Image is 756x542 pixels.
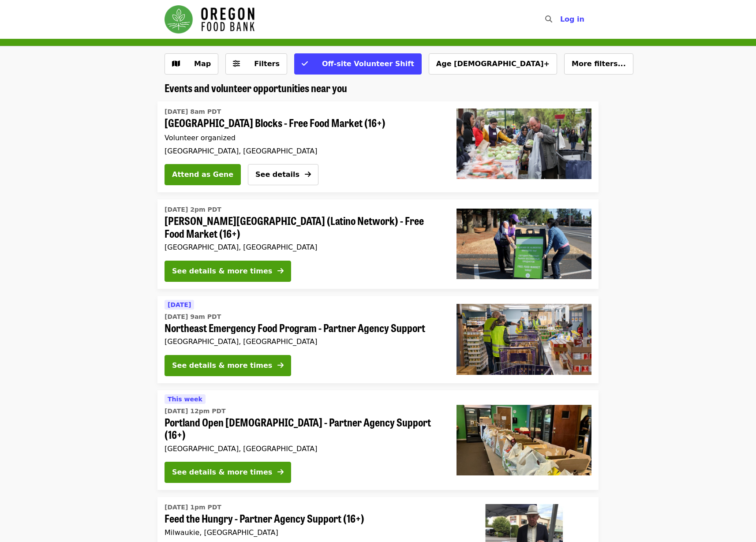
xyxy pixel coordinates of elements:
[165,462,291,483] button: See details & more times
[322,60,414,68] span: Off-site Volunteer Shift
[277,267,284,275] i: arrow-right icon
[165,512,442,525] span: Feed the Hungry - Partner Agency Support (16+)
[545,15,552,23] i: search icon
[165,407,226,416] time: [DATE] 12pm PDT
[457,108,591,179] img: PSU South Park Blocks - Free Food Market (16+) organized by Oregon Food Bank
[233,60,240,68] i: sliders-h icon
[165,134,236,142] span: Volunteer organized
[165,164,241,185] button: Attend as Gene
[255,170,299,179] span: See details
[254,60,280,68] span: Filters
[165,105,435,157] a: See details for "PSU South Park Blocks - Free Food Market (16+)"
[157,296,599,383] a: See details for "Northeast Emergency Food Program - Partner Agency Support"
[168,396,202,403] span: This week
[457,209,591,279] img: Rigler Elementary School (Latino Network) - Free Food Market (16+) organized by Oregon Food Bank
[157,390,599,490] a: See details for "Portland Open Bible - Partner Agency Support (16+)"
[165,53,218,75] button: Show map view
[172,169,233,180] span: Attend as Gene
[294,53,422,75] button: Off-site Volunteer Shift
[449,101,599,192] a: PSU South Park Blocks - Free Food Market (16+)
[429,53,557,75] button: Age [DEMOGRAPHIC_DATA]+
[165,321,442,334] span: Northeast Emergency Food Program - Partner Agency Support
[165,147,435,155] div: [GEOGRAPHIC_DATA], [GEOGRAPHIC_DATA]
[558,9,565,30] input: Search
[172,266,272,277] div: See details & more times
[560,15,584,23] span: Log in
[165,337,442,346] div: [GEOGRAPHIC_DATA], [GEOGRAPHIC_DATA]
[165,355,291,376] button: See details & more times
[277,468,284,476] i: arrow-right icon
[172,467,272,478] div: See details & more times
[277,361,284,370] i: arrow-right icon
[457,405,591,475] img: Portland Open Bible - Partner Agency Support (16+) organized by Oregon Food Bank
[172,60,180,68] i: map icon
[553,11,591,28] button: Log in
[225,53,287,75] button: Filters (0 selected)
[165,445,442,453] div: [GEOGRAPHIC_DATA], [GEOGRAPHIC_DATA]
[165,107,221,116] time: [DATE] 8am PDT
[302,60,308,68] i: check icon
[157,199,599,289] a: See details for "Rigler Elementary School (Latino Network) - Free Food Market (16+)"
[572,60,626,68] span: More filters...
[165,312,221,321] time: [DATE] 9am PDT
[165,80,347,95] span: Events and volunteer opportunities near you
[168,301,191,308] span: [DATE]
[165,116,435,129] span: [GEOGRAPHIC_DATA] Blocks - Free Food Market (16+)
[165,261,291,282] button: See details & more times
[165,528,442,537] div: Milwaukie, [GEOGRAPHIC_DATA]
[165,5,254,34] img: Oregon Food Bank - Home
[194,60,211,68] span: Map
[165,214,442,240] span: [PERSON_NAME][GEOGRAPHIC_DATA] (Latino Network) - Free Food Market (16+)
[248,164,318,185] button: See details
[305,170,311,179] i: arrow-right icon
[165,416,442,441] span: Portland Open [DEMOGRAPHIC_DATA] - Partner Agency Support (16+)
[457,304,591,374] img: Northeast Emergency Food Program - Partner Agency Support organized by Oregon Food Bank
[165,243,442,251] div: [GEOGRAPHIC_DATA], [GEOGRAPHIC_DATA]
[172,360,272,371] div: See details & more times
[165,503,221,512] time: [DATE] 1pm PDT
[165,205,221,214] time: [DATE] 2pm PDT
[564,53,633,75] button: More filters...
